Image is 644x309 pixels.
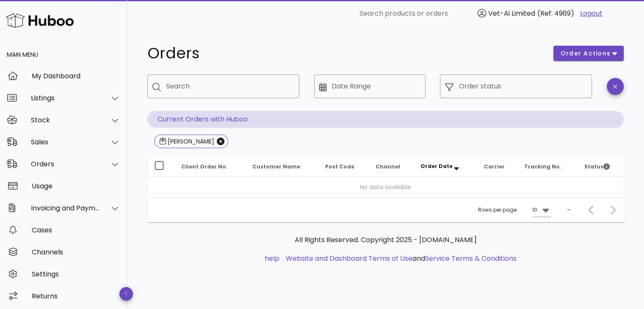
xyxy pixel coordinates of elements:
[524,163,561,170] span: Tracking No.
[32,292,120,300] div: Returns
[154,235,617,245] p: All Rights Reserved. Copyright 2025 - [DOMAIN_NAME]
[517,157,578,177] th: Tracking No.
[560,49,611,58] span: order actions
[246,157,318,177] th: Customer Name
[532,203,551,217] div: 10Rows per page:
[32,72,120,80] div: My Dashboard
[369,157,414,177] th: Channel
[31,138,100,146] div: Sales
[6,11,74,30] img: Huboo Logo
[553,46,624,61] button: order actions
[217,138,224,145] button: Close
[325,163,354,170] span: Post Code
[567,206,570,214] div: –
[32,270,120,278] div: Settings
[174,157,246,177] th: Client Order No.
[147,46,543,61] h1: Orders
[147,177,624,197] td: No data available
[478,198,551,222] div: Rows per page:
[578,157,624,177] th: Status
[425,254,517,263] a: Service Terms & Conditions
[580,8,603,19] a: Logout
[31,116,100,124] div: Stock
[318,157,368,177] th: Post Code
[484,163,504,170] span: Carrier
[166,137,214,146] div: [PERSON_NAME]
[32,248,120,256] div: Channels
[376,163,400,170] span: Channel
[414,157,477,177] th: Order Date: Sorted descending. Activate to remove sorting.
[584,163,610,170] span: Status
[32,182,120,190] div: Usage
[147,111,624,128] p: Current Orders with Huboo
[532,206,537,214] div: 10
[537,8,574,18] span: (Ref: 4969)
[488,8,535,18] span: Vet-Ai Limited
[265,254,279,263] a: help
[420,163,453,170] span: Order Date
[181,163,228,170] span: Client Order No.
[31,204,100,212] div: Invoicing and Payments
[32,226,120,234] div: Cases
[252,163,300,170] span: Customer Name
[477,157,517,177] th: Carrier
[31,160,100,168] div: Orders
[31,94,100,102] div: Listings
[286,254,412,263] a: Website and Dashboard Terms of Use
[283,254,517,264] li: and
